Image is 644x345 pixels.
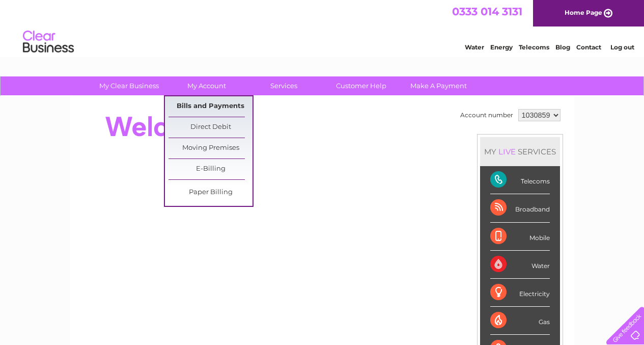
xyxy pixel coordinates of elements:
[465,43,484,51] a: Water
[164,76,248,95] a: My Account
[169,138,253,158] a: Moving Premises
[610,43,634,51] a: Log out
[490,43,513,51] a: Energy
[242,76,326,95] a: Services
[82,6,563,49] div: Clear Business is a trading name of Verastar Limited (registered in [GEOGRAPHIC_DATA] No. 3667643...
[397,76,481,95] a: Make A Payment
[490,223,550,251] div: Mobile
[169,117,253,138] a: Direct Debit
[458,107,516,124] td: Account number
[490,279,550,307] div: Electricity
[496,147,518,156] div: LIVE
[490,194,550,222] div: Broadband
[490,251,550,279] div: Water
[319,76,403,95] a: Customer Help
[490,307,550,335] div: Gas
[490,166,550,194] div: Telecoms
[22,26,74,58] img: logo.png
[480,137,560,166] div: MY SERVICES
[169,182,253,203] a: Paper Billing
[87,76,171,95] a: My Clear Business
[519,43,549,51] a: Telecoms
[555,43,570,51] a: Blog
[576,43,601,51] a: Contact
[169,159,253,179] a: E-Billing
[169,96,253,117] a: Bills and Payments
[452,5,522,18] a: 0333 014 3131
